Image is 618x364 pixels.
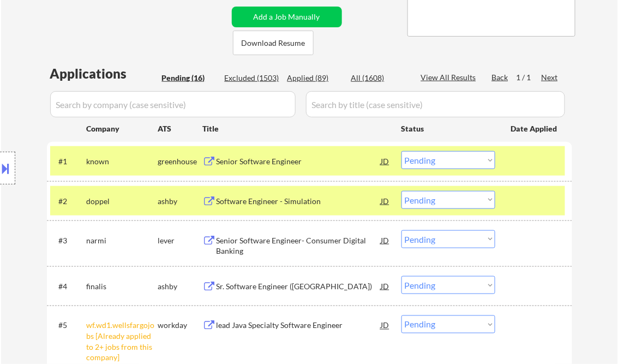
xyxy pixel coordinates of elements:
[401,118,495,138] div: Status
[380,151,391,171] div: JD
[225,73,279,83] div: Excluded (1503)
[421,72,479,83] div: View All Results
[511,123,559,134] div: Date Applied
[380,230,391,250] div: JD
[217,156,381,167] div: Senior Software Engineer
[217,235,381,256] div: Senior Software Engineer- Consumer Digital Banking
[203,123,391,134] div: Title
[287,73,342,83] div: Applied (89)
[542,72,559,83] div: Next
[158,281,203,292] div: ashby
[492,72,509,83] div: Back
[380,315,391,335] div: JD
[217,196,381,207] div: Software Engineer - Simulation
[380,276,391,296] div: JD
[59,281,78,292] div: #4
[351,73,406,83] div: All (1608)
[87,320,158,363] div: wf.wd1.wellsfargojobs [Already applied to 2+ jobs from this company]
[158,320,203,331] div: workday
[233,31,314,55] button: Download Resume
[232,7,342,27] button: Add a Job Manually
[517,72,542,83] div: 1 / 1
[380,191,391,211] div: JD
[59,320,78,331] div: #5
[306,91,565,117] input: Search by title (case sensitive)
[87,281,158,292] div: finalis
[217,320,381,331] div: lead Java Specialty Software Engineer
[217,281,381,292] div: Sr. Software Engineer ([GEOGRAPHIC_DATA])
